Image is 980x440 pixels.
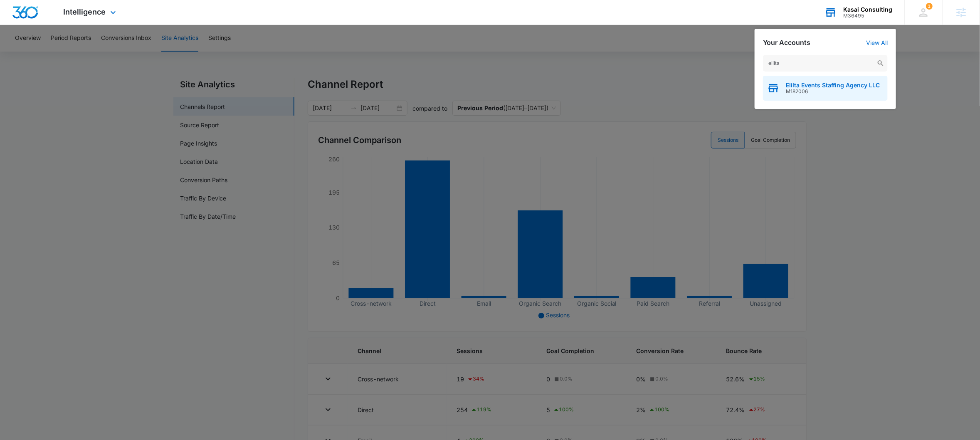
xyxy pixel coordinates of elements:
input: Search Accounts [763,55,888,72]
div: notifications count [926,3,933,10]
span: Intelligence [64,7,106,16]
div: account id [843,13,892,19]
div: account name [843,6,892,13]
span: Elilta Events Staffing Agency LLC [786,82,880,89]
h2: Your Accounts [763,39,810,47]
span: M182006 [786,89,880,94]
span: 1 [926,3,933,10]
a: View All [866,39,888,46]
button: Elilta Events Staffing Agency LLCM182006 [763,76,888,101]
